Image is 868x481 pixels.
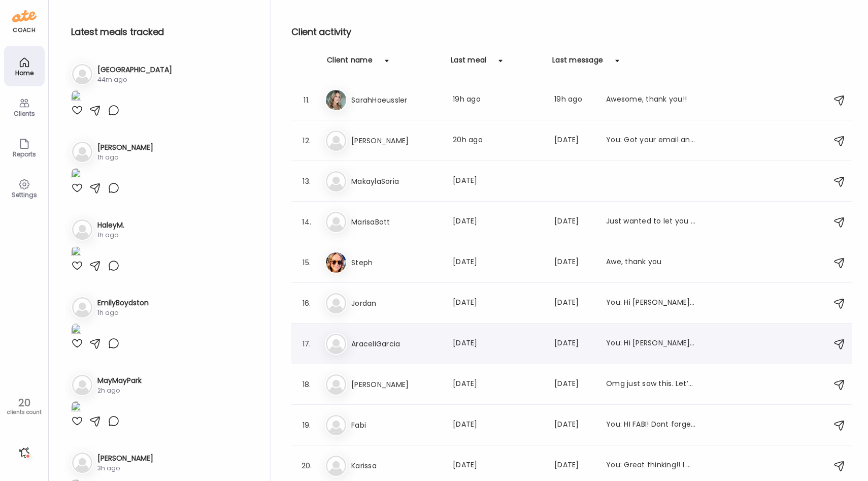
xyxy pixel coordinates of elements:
img: images%2FNyLf4wViYihQqkpcQ3efeS4lZeI2%2FTGdu7iWQZHjPz9NYlzby%2F0XsxFhmmn1nqybY7TfaP_1080 [71,401,81,415]
div: 11. [301,94,313,106]
div: 19. [301,419,313,431]
div: 1h ago [97,308,149,317]
h3: MarisaBott [351,216,441,228]
h3: EmilyBoydston [97,298,149,308]
h3: [GEOGRAPHIC_DATA] [97,65,172,75]
img: images%2F2XIRXO8MezTlkXvbmvFWVom4Taf2%2FKA4b3wxk5leergdKEKLp%2FPBWbs7r3wU1aiWk63E9e_1080 [71,324,81,337]
div: coach [13,26,36,35]
div: 20h ago [453,135,542,147]
img: bg-avatar-default.svg [326,334,346,354]
div: 12. [301,135,313,147]
img: bg-avatar-default.svg [326,293,346,313]
div: Home [6,70,43,76]
div: Client name [327,55,373,71]
h3: Fabi [351,419,441,431]
img: bg-avatar-default.svg [326,415,346,435]
img: ate [12,8,37,24]
img: bg-avatar-default.svg [72,453,92,473]
div: [DATE] [554,256,594,269]
h3: HaleyM. [97,220,124,231]
div: [DATE] [453,175,542,187]
h2: Latest meals tracked [71,24,254,40]
div: You: Hi [PERSON_NAME]! Happy LDW! Dont forget to log your food :) [606,297,695,309]
div: [DATE] [554,216,594,228]
img: bg-avatar-default.svg [72,219,92,240]
h3: MakaylaSoria [351,175,441,187]
div: Awe, thank you [606,256,695,269]
h3: SarahHaeussler [351,94,441,106]
h3: Karissa [351,460,441,472]
h3: [PERSON_NAME] [97,453,153,464]
img: bg-avatar-default.svg [326,456,346,476]
div: Omg just saw this. Let’s touch base when I get back ! [606,378,695,391]
img: bg-avatar-default.svg [72,64,92,84]
img: images%2FejAg9vQKmVcM4KsorQEpoKZ7CVx1%2FSk3NfemXaKPNZrS5tSXj%2FFxtPaworP1kkJj49BXFi_1080 [71,90,81,104]
div: [DATE] [453,378,542,391]
div: Clients [6,110,43,117]
div: 20. [301,460,313,472]
h2: Client activity [291,24,852,40]
div: clients count [4,409,45,416]
div: 17. [301,338,313,350]
div: 15. [301,256,313,269]
img: avatars%2FeuW4ehXdTjTQwoR7NFNaLRurhjQ2 [326,90,346,110]
div: 3h ago [97,464,153,473]
div: 19h ago [554,94,594,106]
h3: [PERSON_NAME] [97,142,153,153]
img: bg-avatar-default.svg [326,374,346,395]
h3: Steph [351,256,441,269]
div: Awesome, thank you!! [606,94,695,106]
h3: AraceliGarcia [351,338,441,350]
img: bg-avatar-default.svg [72,297,92,317]
div: [DATE] [453,297,542,309]
img: bg-avatar-default.svg [72,142,92,162]
div: [DATE] [453,419,542,431]
div: 2h ago [97,386,142,395]
div: 14. [301,216,313,228]
div: Last meal [451,55,486,71]
div: 1h ago [97,231,124,240]
div: You: Hi [PERSON_NAME]! Remember to log your food :) [606,338,695,350]
div: You: Great thinking!! I have this prepped for our session [DATE]! [606,460,695,472]
img: avatars%2FwFftV3A54uPCICQkRJ4sEQqFNTj1 [326,252,346,273]
div: 44m ago [97,75,172,84]
div: [DATE] [554,338,594,350]
div: 16. [301,297,313,309]
div: You: Got your email and I am happy to hear that it is going so well. Let's keep up the good work ... [606,135,695,147]
img: images%2FULJBtPswvIRXkperZTP7bOWedJ82%2FKpu9W4nqwOkcFcwf6GVZ%2F1zSvSryY4QTUpJtZc8sz_1080 [71,168,81,182]
h3: Jordan [351,297,441,309]
img: images%2FnqEos4dlPfU1WAEMgzCZDTUbVOs2%2FcsB4TMPl1nB8oeMJHiUx%2Fmoi4Olf4doOgjjcXK6d1_1080 [71,246,81,260]
div: [DATE] [554,378,594,391]
div: Just wanted to let you know the recipes so far for this week have been 10/10! [606,216,695,228]
div: [DATE] [453,216,542,228]
img: bg-avatar-default.svg [326,212,346,232]
div: You: HI FABI! Dont forget to log your food :) [606,419,695,431]
img: bg-avatar-default.svg [326,131,346,151]
img: bg-avatar-default.svg [326,171,346,191]
div: [DATE] [554,135,594,147]
div: 20 [4,397,45,409]
img: bg-avatar-default.svg [72,375,92,395]
h3: MayMayPark [97,375,142,386]
div: 1h ago [97,153,153,162]
div: [DATE] [554,419,594,431]
div: Last message [552,55,603,71]
h3: [PERSON_NAME] [351,135,441,147]
h3: [PERSON_NAME] [351,378,441,391]
div: Reports [6,151,43,157]
div: [DATE] [453,460,542,472]
div: [DATE] [554,460,594,472]
div: 19h ago [453,94,542,106]
div: 18. [301,378,313,391]
div: [DATE] [554,297,594,309]
div: [DATE] [453,338,542,350]
div: 13. [301,175,313,187]
div: Settings [6,191,43,198]
div: [DATE] [453,256,542,269]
